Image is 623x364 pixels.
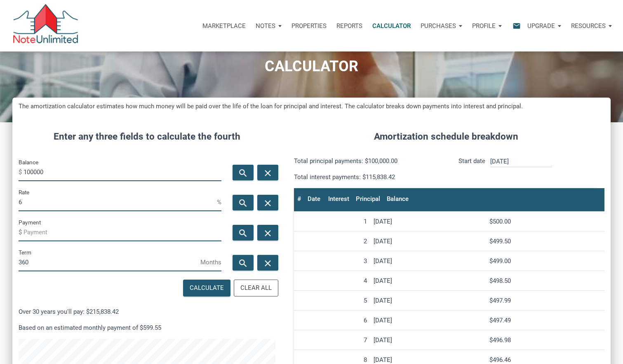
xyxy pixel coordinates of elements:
[489,238,612,245] div: $499.50
[506,14,522,38] button: email
[374,356,483,364] div: [DATE]
[234,280,278,296] button: Clear All
[238,198,248,208] i: search
[202,22,246,30] p: Marketplace
[374,336,483,344] div: [DATE]
[19,253,200,271] input: Term
[24,163,221,181] input: Balance
[297,218,367,225] div: 1
[297,193,301,205] div: #
[190,283,224,293] div: Calculate
[367,14,416,38] a: Calculator
[263,228,273,238] i: close
[19,130,275,144] h4: Enter any three fields to calculate the fourth
[233,225,254,240] button: search
[331,14,367,38] button: Reports
[297,277,367,285] div: 4
[372,22,411,30] p: Calculator
[297,297,367,304] div: 5
[19,193,217,211] input: Rate
[24,223,221,241] input: Payment
[257,225,278,240] button: close
[356,193,380,205] div: Principal
[233,255,254,271] button: search
[527,22,555,30] p: Upgrade
[287,14,331,38] a: Properties
[374,297,483,304] div: [DATE]
[294,172,440,182] p: Total interest payments: $115,838.42
[200,256,221,269] span: Months
[467,14,507,38] button: Profile
[183,280,230,296] button: Calculate
[472,22,496,30] p: Profile
[257,195,278,210] button: close
[251,14,287,38] button: Notes
[12,4,79,47] img: NoteUnlimited
[217,196,221,209] span: %
[522,14,566,38] button: Upgrade
[238,258,248,268] i: search
[263,198,273,208] i: close
[374,218,483,225] div: [DATE]
[297,317,367,324] div: 6
[374,317,483,324] div: [DATE]
[263,168,273,178] i: close
[240,283,272,293] div: Clear All
[292,22,327,30] p: Properties
[19,217,41,227] label: Payment
[288,130,604,144] h4: Amortization schedule breakdown
[374,257,483,265] div: [DATE]
[374,238,483,245] div: [DATE]
[566,14,617,38] button: Resources
[489,277,612,285] div: $498.50
[197,14,251,38] button: Marketplace
[19,187,29,197] label: Rate
[238,228,248,238] i: search
[489,356,612,364] div: $496.46
[19,166,24,179] span: $
[336,22,362,30] p: Reports
[416,14,467,38] button: Purchases
[233,195,254,210] button: search
[489,336,612,344] div: $496.98
[297,356,367,364] div: 8
[19,247,31,257] label: Term
[19,102,604,111] h5: The amortization calculator estimates how much money will be paid over the life of the loan for p...
[374,277,483,285] div: [DATE]
[489,317,612,324] div: $497.49
[489,257,612,265] div: $499.00
[489,297,612,304] div: $497.99
[19,226,24,239] span: $
[19,157,38,167] label: Balance
[512,21,522,30] i: email
[328,193,349,205] div: Interest
[297,336,367,344] div: 7
[238,168,248,178] i: search
[458,156,485,182] p: Start date
[19,307,275,317] p: Over 30 years you'll pay: $215,838.42
[263,258,273,268] i: close
[308,193,320,205] div: Date
[294,156,440,166] p: Total principal payments: $100,000.00
[257,255,278,271] button: close
[19,323,275,333] p: Based on an estimated monthly payment of $599.55
[489,218,612,225] div: $500.00
[297,257,367,265] div: 3
[6,58,617,75] h1: CALCULATOR
[421,22,456,30] p: Purchases
[257,165,278,180] button: close
[571,22,606,30] p: Resources
[233,165,254,180] button: search
[387,193,409,205] div: Balance
[256,22,275,30] p: Notes
[297,238,367,245] div: 2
